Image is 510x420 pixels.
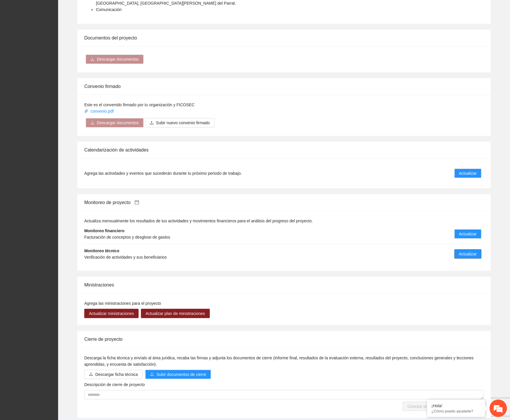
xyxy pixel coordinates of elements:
[90,121,94,125] span: download
[141,311,210,316] a: Actualizar plan de ministraciones
[145,120,214,125] span: uploadSubir nuevo convenio firmado
[95,371,138,378] span: Descargar ficha técnica
[84,255,167,259] span: Verificación de actividades y sus beneficiarios
[86,118,144,127] button: downloadDescargar documentos
[459,170,477,176] span: Actualizar
[156,120,210,126] span: Subir nuevo convenio firmado
[84,109,88,113] span: paper-clip
[30,30,98,37] div: Chatee con nosotros ahora
[84,30,484,46] div: Documentos del proyecto
[89,372,93,377] span: download
[135,200,139,205] span: calendar
[84,381,145,388] label: Descripción de cierre de proyecto
[150,121,154,125] span: upload
[84,235,170,239] span: Facturación de conceptos y desglose de gastos
[84,228,124,233] strong: Monitoreo financiero
[141,309,210,318] button: Actualizar plan de ministraciones
[84,309,139,318] button: Actualizar ministraciones
[97,56,139,62] span: Descargar documentos
[84,142,484,158] div: Calendarización de actividades
[84,370,142,379] button: downloadDescargar ficha técnica
[84,170,242,176] span: Agrega las actividades y eventos que sucederán durante tu próximo periodo de trabajo.
[90,57,94,62] span: download
[145,370,211,379] button: uploadSubir documentos de cierre
[84,194,484,211] div: Monitoreo de proyecto
[84,78,484,95] div: Convenio firmado
[84,390,484,399] textarea: Descripción de cierre de proyecto
[84,248,119,253] strong: Monitoreo técnico
[459,231,477,237] span: Actualizar
[84,356,474,367] span: Descarga la ficha técnica y envíalo al área juridica, recaba las firmas y adjunta los documentos ...
[86,55,144,64] button: downloadDescargar documentos
[145,372,211,377] span: uploadSubir documentos de cierre
[84,372,142,377] a: downloadDescargar ficha técnica
[145,118,214,127] button: uploadSubir nuevo convenio firmado
[84,277,484,293] div: Ministraciones
[96,7,122,12] span: Comunicación
[3,158,111,179] textarea: Escriba su mensaje y pulse “Intro”
[454,249,482,259] button: Actualizar
[95,3,109,17] div: Minimizar ventana de chat en vivo
[454,169,482,178] button: Actualizar
[432,403,481,408] div: ¡Hola!
[403,402,444,411] button: Concluir proyecto
[34,77,80,136] span: Estamos en línea.
[454,229,482,239] button: Actualizar
[89,310,134,317] span: Actualizar ministraciones
[84,109,115,113] a: convenio.pdf
[459,251,477,257] span: Actualizar
[146,310,205,317] span: Actualizar plan de ministraciones
[84,331,484,347] div: Cierre de proyecto
[97,120,139,126] span: Descargar documentos
[432,409,481,413] p: ¿Cómo puedo ayudarte?
[84,219,313,223] span: Actualiza mensualmente los resultados de tus actividades y movimientos financieros para el anális...
[84,311,139,316] a: Actualizar ministraciones
[84,301,161,306] span: Agrega las ministraciones para el proyecto
[130,200,139,205] a: calendar
[84,102,195,107] span: Este es el convenido firmado por tu organización y FICOSEC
